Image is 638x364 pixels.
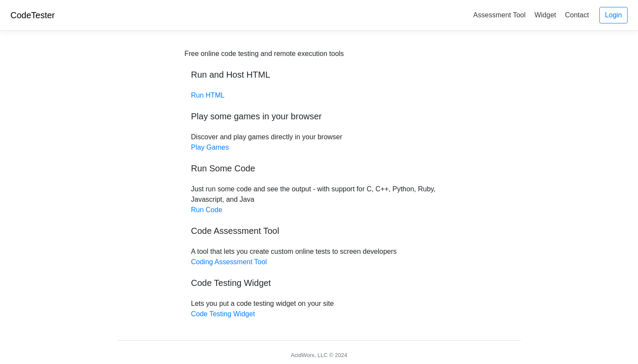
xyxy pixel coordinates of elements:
a: Run Code [191,206,222,213]
h5: Run Some Code [191,163,447,174]
h5: Code Assessment Tool [191,226,447,236]
a: Run HTML [191,92,224,99]
a: Coding Assessment Tool [191,258,267,266]
a: Contact [562,8,592,22]
a: Code Testing Widget [191,310,255,318]
a: Assessment Tool [470,8,529,22]
div: Free online code testing and remote execution tools [184,49,344,59]
a: Play Games [191,144,229,151]
a: CodeTester [10,10,55,20]
h5: Play some games in your browser [191,111,447,121]
h5: Run and Host HTML [191,69,447,80]
div: AcidWorx, LLC © 2024 [291,351,347,359]
div: Discover and play games directly in your browser Just run some code and see the output - with sup... [184,49,454,319]
a: Widget [531,8,559,22]
a: Login [599,7,628,23]
h5: Code Testing Widget [191,278,447,288]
